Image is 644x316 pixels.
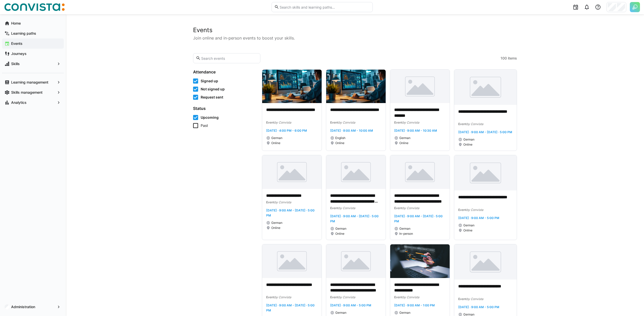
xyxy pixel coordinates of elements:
[399,232,413,236] span: In-person
[274,121,291,124] span: by Convista
[402,295,419,299] span: by Convista
[193,106,256,111] h4: Status
[201,78,218,84] span: Signed up
[266,303,315,312] span: [DATE] · 9:00 AM - [DATE] · 5:00 PM
[466,122,483,126] span: by Convista
[454,244,517,280] img: image
[390,70,450,103] img: image
[463,223,474,227] span: German
[266,200,274,204] span: Event
[262,155,322,189] img: image
[399,227,410,231] span: German
[330,121,338,124] span: Event
[390,155,450,189] img: image
[466,297,483,301] span: by Convista
[399,311,410,315] span: German
[330,214,379,223] span: [DATE] · 9:00 AM - [DATE] · 5:00 PM
[279,5,370,9] input: Search skills and learning paths…
[402,121,419,124] span: by Convista
[463,143,472,147] span: Online
[466,208,483,212] span: by Convista
[399,141,408,145] span: Online
[262,244,322,278] img: image
[394,206,402,210] span: Event
[274,295,291,299] span: by Convista
[330,206,338,210] span: Event
[508,56,517,61] span: items
[193,26,517,34] h2: Events
[335,136,345,140] span: English
[458,216,499,220] span: [DATE] · 9:00 AM - 5:00 PM
[271,221,282,225] span: German
[458,130,512,134] span: [DATE] · 9:00 AM - [DATE] · 5:00 PM
[458,208,466,212] span: Event
[399,136,410,140] span: German
[330,129,373,132] span: [DATE] · 8:00 AM - 10:00 AM
[458,122,466,126] span: Event
[271,226,280,230] span: Online
[335,227,346,231] span: German
[201,87,225,92] span: Not signed up
[454,70,517,105] img: image
[338,295,355,299] span: by Convista
[335,232,344,236] span: Online
[193,35,517,41] p: Join online and in-person events to boost your skills.
[262,70,322,103] img: image
[330,295,338,299] span: Event
[394,129,437,132] span: [DATE] · 9:00 AM - 10:30 AM
[458,297,466,301] span: Event
[201,123,208,128] span: Past
[201,115,219,120] span: Upcoming
[326,70,386,103] img: image
[266,208,315,217] span: [DATE] · 9:00 AM - [DATE] · 5:00 PM
[330,303,371,307] span: [DATE] · 9:00 AM - 5:00 PM
[454,155,517,190] img: image
[394,295,402,299] span: Event
[271,141,280,145] span: Online
[394,214,443,223] span: [DATE] · 9:00 AM - [DATE] · 5:00 PM
[201,56,258,61] input: Search events
[338,206,355,210] span: by Convista
[335,141,344,145] span: Online
[193,69,256,74] h4: Attendance
[394,303,435,307] span: [DATE] · 9:00 AM - 1:00 PM
[271,136,282,140] span: German
[402,206,419,210] span: by Convista
[501,56,507,61] span: 100
[266,129,307,132] span: [DATE] · 4:00 PM - 6:00 PM
[326,244,386,278] img: image
[326,155,386,189] img: image
[266,295,274,299] span: Event
[463,137,474,142] span: German
[274,200,291,204] span: by Convista
[390,244,450,278] img: image
[394,121,402,124] span: Event
[338,121,355,124] span: by Convista
[335,311,346,315] span: German
[463,228,472,232] span: Online
[201,95,223,100] span: Request sent
[266,121,274,124] span: Event
[458,305,499,309] span: [DATE] · 9:00 AM - 5:00 PM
